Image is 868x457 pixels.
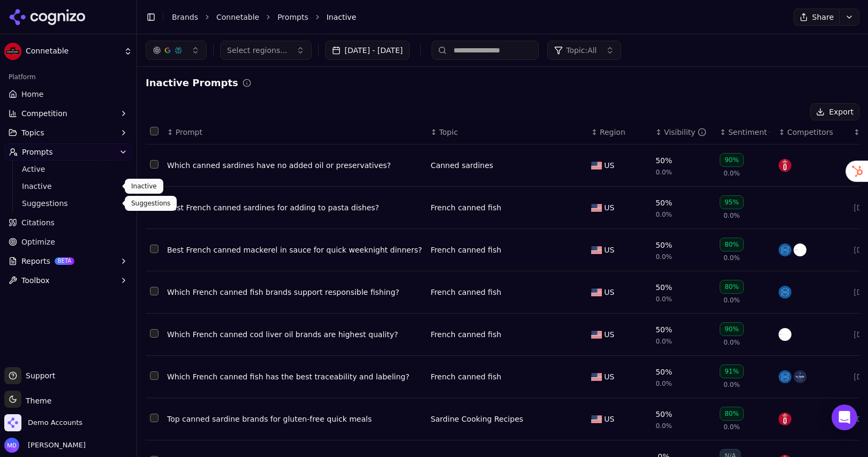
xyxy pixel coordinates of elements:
span: Topics [21,127,44,138]
button: Open user button [4,438,86,453]
img: la belle-iloise [779,370,791,383]
button: Select row 4 [150,287,158,295]
div: ↕Visibility [655,127,711,138]
a: Brands [172,13,198,21]
div: 50% [655,282,672,293]
a: Prompts [277,12,308,22]
button: Select row 1 [150,160,158,169]
div: Which French canned fish brands support responsible fishing? [167,287,422,298]
div: Which French canned fish has the best traceability and labeling? [167,371,422,382]
img: king oscar [779,159,791,172]
button: Toolbox [4,272,132,289]
th: Region [587,120,651,144]
img: US flag [591,162,602,170]
span: 0.0% [723,296,740,304]
img: la perle des dieux [794,370,806,383]
a: Optimize [4,233,132,250]
img: Connetable [4,43,21,60]
span: 0.0% [723,254,740,262]
span: Active [22,164,115,174]
div: 80% [720,407,744,421]
div: Visibility [664,127,706,138]
span: Connetable [26,47,119,56]
span: Suggestions [22,198,115,209]
span: Reports [21,256,50,266]
span: Prompts [22,147,53,157]
img: US flag [591,204,602,212]
div: French canned fish [431,287,583,298]
span: Topic [439,127,458,138]
span: Select regions... [227,45,288,56]
button: Select row 6 [150,371,158,380]
h2: Inactive Prompts [146,75,238,90]
nav: breadcrumb [172,12,772,22]
a: Suggestions [18,196,119,211]
div: 95% [720,195,744,209]
div: ↕Prompt [167,127,422,138]
span: US [604,329,614,340]
span: US [604,371,614,382]
img: la belle-iloise [779,286,791,299]
span: Home [21,89,43,100]
th: Competitors [774,120,849,144]
span: 0.0% [723,169,740,178]
div: Platform [4,68,132,86]
span: Citations [21,217,55,228]
p: Suggestions [131,199,170,208]
img: US flag [591,331,602,339]
img: Demo Accounts [4,414,21,431]
span: 0.0% [655,337,672,346]
img: US flag [591,246,602,254]
div: 90% [720,322,744,336]
div: 80% [720,280,744,294]
div: Canned sardines [431,160,583,171]
span: Prompt [176,127,202,138]
button: Select row 5 [150,329,158,338]
div: 90% [720,153,744,167]
div: 50% [655,155,672,166]
span: Demo Accounts [28,418,82,428]
span: Inactive [22,181,115,192]
div: 50% [655,409,672,420]
img: petit navire [779,328,791,341]
div: 50% [655,240,672,250]
button: Select all rows [150,127,158,135]
img: US flag [591,373,602,381]
span: US [604,202,614,213]
button: Select row 7 [150,414,158,422]
th: Prompt [163,120,426,144]
span: 0.0% [723,211,740,220]
span: US [604,414,614,424]
span: 0.0% [655,422,672,430]
span: Support [21,370,55,381]
span: Topic: All [566,45,597,56]
img: petit navire [794,243,806,256]
img: Melissa Dowd [4,438,19,453]
a: Inactive [18,179,119,194]
span: US [604,287,614,298]
div: 91% [720,364,744,378]
button: Competition [4,105,132,122]
div: Sentiment [728,127,770,138]
span: US [604,160,614,171]
img: la belle-iloise [779,243,791,256]
img: king oscar [779,413,791,425]
div: French canned fish [431,371,583,382]
div: Best French canned sardines for adding to pasta dishes? [167,202,422,213]
button: Prompts [4,143,132,161]
div: Best French canned mackerel in sauce for quick weeknight dinners? [167,245,422,255]
span: 0.0% [723,380,740,389]
button: Open organization switcher [4,414,82,431]
div: Top canned sardine brands for gluten-free quick meals [167,414,422,424]
span: 0.0% [655,295,672,303]
span: [PERSON_NAME] [24,440,86,450]
div: 50% [655,324,672,335]
div: Open Intercom Messenger [832,405,857,430]
div: ↕Topic [431,127,583,138]
th: brandMentionRate [651,120,715,144]
div: French canned fish [431,329,583,340]
p: Inactive [131,182,157,191]
div: Which canned sardines have no added oil or preservatives? [167,160,422,171]
div: 50% [655,367,672,377]
button: ReportsBETA [4,253,132,270]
